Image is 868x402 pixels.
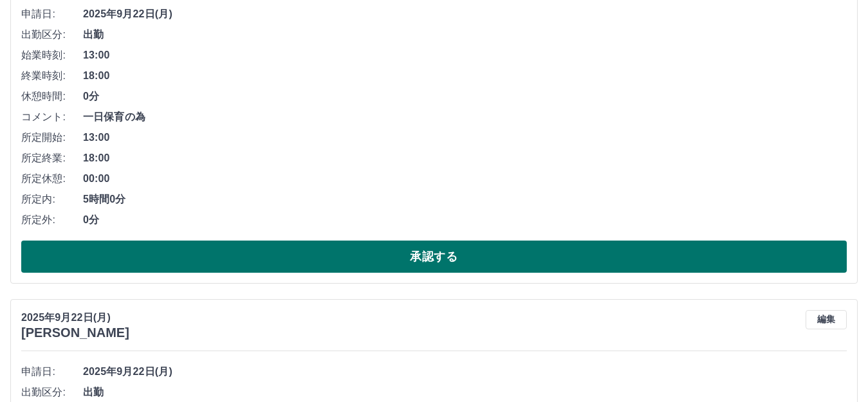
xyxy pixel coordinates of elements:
span: 申請日: [21,364,83,379]
span: 出勤区分: [21,27,83,42]
button: 承認する [21,241,847,273]
span: 始業時刻: [21,48,83,63]
span: 所定休憩: [21,171,83,187]
span: 13:00 [83,48,847,63]
span: 18:00 [83,151,847,166]
span: 0分 [83,212,847,228]
span: 出勤 [83,27,847,42]
p: 2025年9月22日(月) [21,310,129,325]
span: 13:00 [83,130,847,145]
span: 18:00 [83,68,847,84]
h3: [PERSON_NAME] [21,325,129,340]
span: 申請日: [21,6,83,22]
span: 2025年9月22日(月) [83,6,847,22]
span: 所定内: [21,192,83,207]
span: 休憩時間: [21,89,83,104]
span: 0分 [83,89,847,104]
span: 所定外: [21,212,83,228]
span: 所定開始: [21,130,83,145]
span: コメント: [21,109,83,125]
span: 一日保育の為 [83,109,847,125]
span: 00:00 [83,171,847,187]
span: 5時間0分 [83,192,847,207]
span: 2025年9月22日(月) [83,364,847,379]
span: 所定終業: [21,151,83,166]
span: 終業時刻: [21,68,83,84]
span: 出勤 [83,385,847,400]
span: 出勤区分: [21,385,83,400]
button: 編集 [806,310,847,329]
